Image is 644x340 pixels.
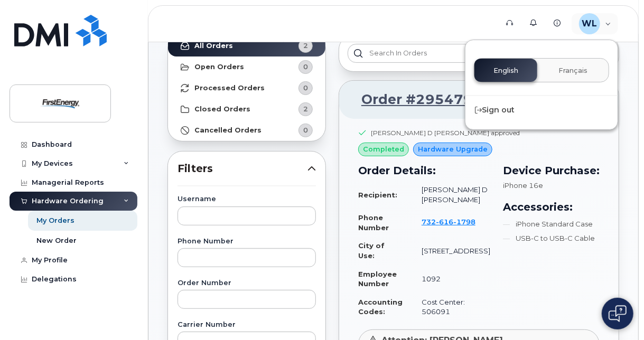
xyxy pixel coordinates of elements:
strong: Closed Orders [194,105,250,114]
span: completed [363,144,404,154]
span: 616 [436,218,453,226]
a: 7326161798 [422,218,488,226]
strong: Processed Orders [194,84,265,92]
span: 2 [303,41,308,51]
div: [PERSON_NAME] D [PERSON_NAME] approved [371,128,520,137]
strong: Cancelled Orders [194,126,262,135]
strong: City of Use: [358,241,385,260]
h3: Order Details: [358,163,490,178]
h3: Accessories: [503,199,600,215]
strong: Phone Number [358,213,389,232]
span: 2 [303,104,308,114]
span: 0 [303,125,308,135]
td: Cost Center: 506091 [412,293,490,321]
span: WL [582,17,597,30]
td: [STREET_ADDRESS] [412,237,490,265]
span: Filters [178,161,307,176]
a: Open Orders0 [168,56,325,78]
li: USB-C to USB-C Cable [503,233,600,243]
input: Search in orders [348,44,610,63]
strong: Recipient: [358,191,397,199]
span: Hardware Upgrade [418,144,488,154]
h3: Device Purchase: [503,163,600,178]
img: Open chat [609,305,627,322]
a: Order #295479 [349,90,473,109]
a: All Orders2 [168,35,325,56]
label: Order Number [178,280,316,287]
span: 732 [422,218,475,226]
div: Weslie Liana [572,13,619,34]
strong: All Orders [194,42,233,50]
label: Phone Number [178,238,316,245]
span: iPhone 16e [503,181,543,190]
a: Closed Orders2 [168,99,325,120]
strong: Open Orders [194,63,244,71]
label: Carrier Number [178,322,316,328]
label: Username [178,196,316,203]
li: iPhone Standard Case [503,219,600,229]
a: Processed Orders0 [168,78,325,99]
div: Sign out [465,100,618,120]
span: Français [558,67,587,75]
td: 1092 [412,265,490,293]
span: 1798 [453,218,475,226]
a: Cancelled Orders0 [168,120,325,141]
span: 0 [303,83,308,93]
span: 0 [303,62,308,72]
strong: Employee Number [358,270,397,288]
td: [PERSON_NAME] D [PERSON_NAME] [412,181,490,209]
strong: Accounting Codes: [358,298,403,316]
